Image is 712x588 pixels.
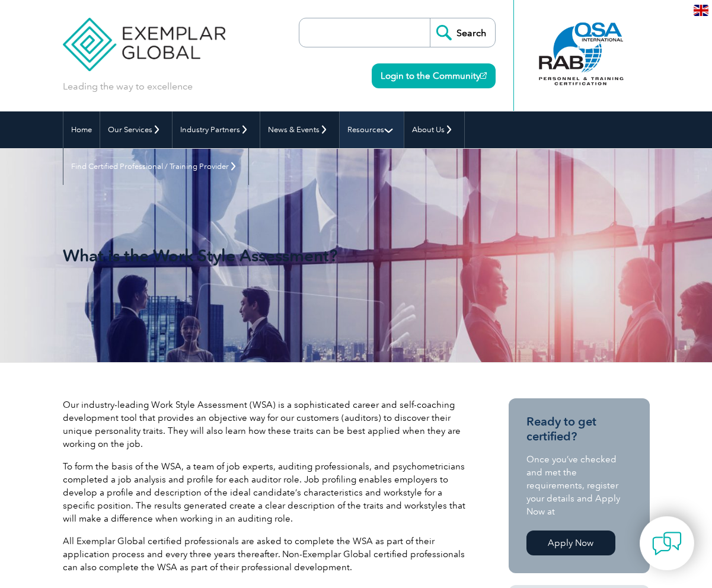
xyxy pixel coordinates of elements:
p: Our industry-leading Work Style Assessment (WSA) is a sophisticated career and self-coaching deve... [63,398,474,450]
a: About Us [404,111,464,148]
p: To form the basis of the WSA, a team of job experts, auditing professionals, and psychometricians... [63,460,474,525]
p: Once you’ve checked and met the requirements, register your details and Apply Now at [526,453,632,518]
a: News & Events [260,111,339,148]
p: Leading the way to excellence [63,80,193,93]
input: Search [430,18,495,47]
h3: Ready to get certified? [526,414,632,444]
a: Login to the Community [372,63,496,88]
h1: What is the Work Style Assessment? [63,245,386,266]
a: Apply Now [526,531,615,555]
a: Resources [340,111,404,148]
img: en [694,5,708,16]
a: Home [63,111,100,148]
img: contact-chat.png [652,529,682,558]
img: open_square.png [480,72,487,79]
p: All Exemplar Global certified professionals are asked to complete the WSA as part of their applic... [63,535,474,574]
a: Our Services [100,111,172,148]
a: Find Certified Professional / Training Provider [63,148,248,185]
a: Industry Partners [173,111,260,148]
